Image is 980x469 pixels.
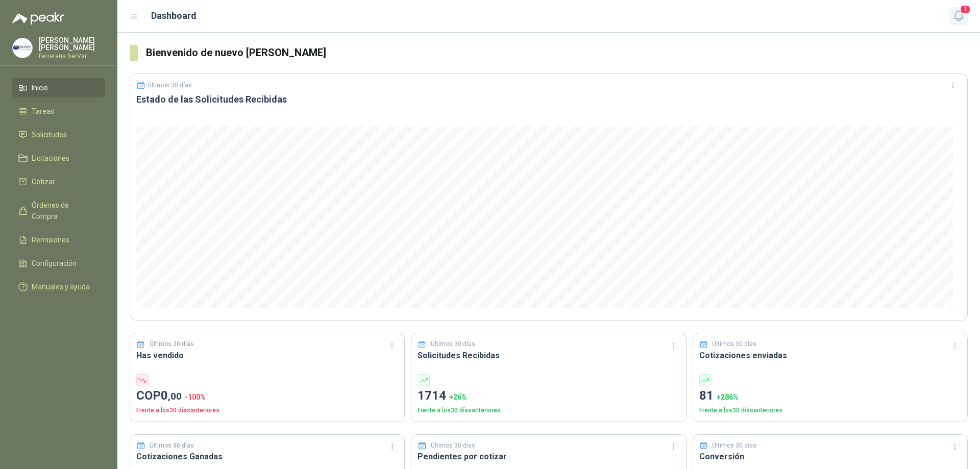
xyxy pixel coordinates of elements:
span: 1 [960,5,971,14]
p: COP [136,386,398,406]
span: Inicio [32,82,48,93]
span: ,00 [168,390,182,402]
h3: Cotizaciones enviadas [699,349,961,362]
h3: Conversión [699,450,961,463]
p: Últimos 30 días [431,339,475,349]
p: Últimos 30 días [150,441,194,451]
p: Últimos 30 días [150,339,194,349]
a: Inicio [12,78,105,97]
a: Tareas [12,102,105,121]
span: Órdenes de Compra [32,200,95,222]
p: 1714 [418,386,679,406]
span: Licitaciones [32,153,69,164]
a: Cotizar [12,172,105,191]
p: Últimos 30 días [712,441,756,451]
span: Solicitudes [32,129,67,140]
img: Logo peakr [12,12,64,24]
h3: Solicitudes Recibidas [418,349,679,362]
a: Manuales y ayuda [12,277,105,297]
p: Frente a los 30 días anteriores [418,406,679,415]
h1: Dashboard [151,9,197,23]
span: Cotizar [32,176,55,187]
h3: Cotizaciones Ganadas [136,450,398,463]
h3: Bienvenido de nuevo [PERSON_NAME] [146,45,968,61]
a: Remisiones [12,230,105,250]
span: Configuración [32,258,77,269]
img: Company Logo [13,38,32,58]
h3: Pendientes por cotizar [418,450,679,463]
a: Configuración [12,254,105,273]
h3: Has vendido [136,349,398,362]
p: Ferreteria BerVar [39,53,105,59]
p: 81 [699,386,961,406]
a: Solicitudes [12,125,105,144]
span: -100 % [185,393,206,401]
p: [PERSON_NAME] [PERSON_NAME] [39,37,105,51]
span: Remisiones [32,234,69,245]
a: Órdenes de Compra [12,195,105,226]
a: Licitaciones [12,149,105,168]
h3: Estado de las Solicitudes Recibidas [136,93,961,106]
p: Últimos 30 días [431,441,475,451]
p: Frente a los 30 días anteriores [136,406,398,415]
span: 0 [161,388,182,403]
p: Últimos 30 días [712,339,756,349]
span: + 26 % [449,393,467,401]
span: Tareas [32,106,54,117]
button: 1 [949,7,968,26]
p: Últimos 30 días [148,82,192,89]
span: Manuales y ayuda [32,281,90,292]
span: + 286 % [717,393,739,401]
p: Frente a los 30 días anteriores [699,406,961,415]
